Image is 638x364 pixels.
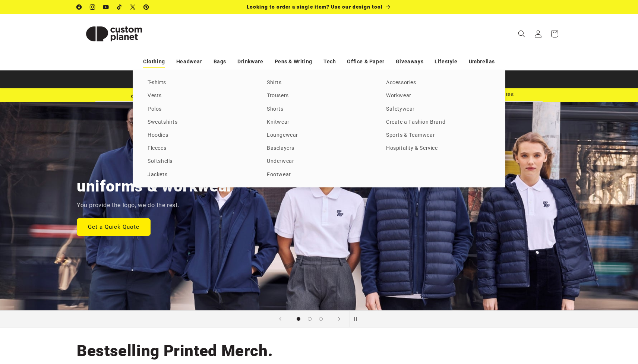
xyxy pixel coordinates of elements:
a: Softshells [148,156,252,167]
a: Pens & Writing [275,55,312,68]
button: Load slide 3 of 3 [315,313,326,325]
a: Sweatshirts [148,117,252,127]
a: Clothing [143,55,165,68]
a: Lifestyle [435,55,457,68]
a: Bags [214,55,226,68]
button: Next slide [331,311,347,327]
a: Shirts [267,78,371,88]
a: Polos [148,104,252,114]
a: Giveaways [396,55,423,68]
a: Hoodies [148,130,252,140]
a: Baselayers [267,143,371,153]
button: Previous slide [272,311,288,327]
a: Safetywear [386,104,490,114]
button: Pause slideshow [350,311,366,327]
button: Load slide 2 of 3 [304,313,315,325]
a: Footwear [267,170,371,180]
img: Custom Planet [77,17,151,51]
iframe: Chat Widget [601,328,638,364]
a: Create a Fashion Brand [386,117,490,127]
h2: Bestselling Printed Merch. [77,341,273,361]
summary: Search [514,26,530,42]
a: Get a Quick Quote [77,218,151,235]
a: Shorts [267,104,371,114]
h2: uniforms & workwear [77,176,233,196]
a: Drinkware [237,55,263,68]
a: Workwear [386,91,490,101]
a: Loungewear [267,130,371,140]
a: Office & Paper [347,55,384,68]
a: Headwear [176,55,202,68]
a: Accessories [386,78,490,88]
a: T-shirts [148,78,252,88]
button: Load slide 1 of 3 [293,313,304,325]
a: Knitwear [267,117,371,127]
a: Tech [323,55,336,68]
a: Trousers [267,91,371,101]
span: Looking to order a single item? Use our design tool [247,4,383,10]
a: Umbrellas [469,55,495,68]
a: Underwear [267,156,371,167]
a: Sports & Teamwear [386,130,490,140]
a: Custom Planet [74,14,154,53]
a: Vests [148,91,252,101]
a: Jackets [148,170,252,180]
a: Fleeces [148,143,252,153]
p: You provide the logo, we do the rest. [77,200,179,211]
a: Hospitality & Service [386,143,490,153]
